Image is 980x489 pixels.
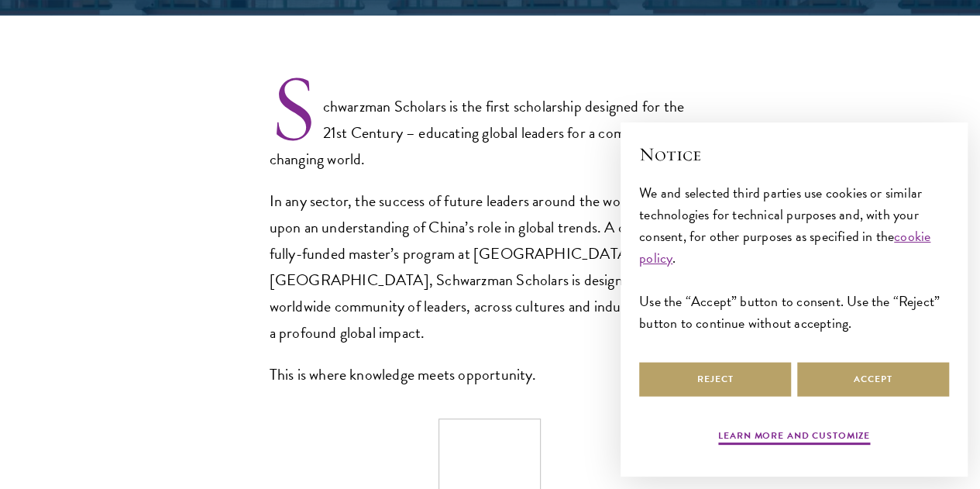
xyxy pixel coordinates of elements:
[639,362,791,397] button: Reject
[270,361,711,387] p: This is where knowledge meets opportunity.
[639,226,930,268] a: cookie policy
[270,188,711,346] p: In any sector, the success of future leaders around the world depends upon an understanding of Ch...
[718,429,870,447] button: Learn more and customize
[270,70,711,172] p: Schwarzman Scholars is the first scholarship designed for the 21st Century – educating global lea...
[639,141,949,167] h2: Notice
[639,182,949,335] div: We and selected third parties use cookies or similar technologies for technical purposes and, wit...
[797,362,949,397] button: Accept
